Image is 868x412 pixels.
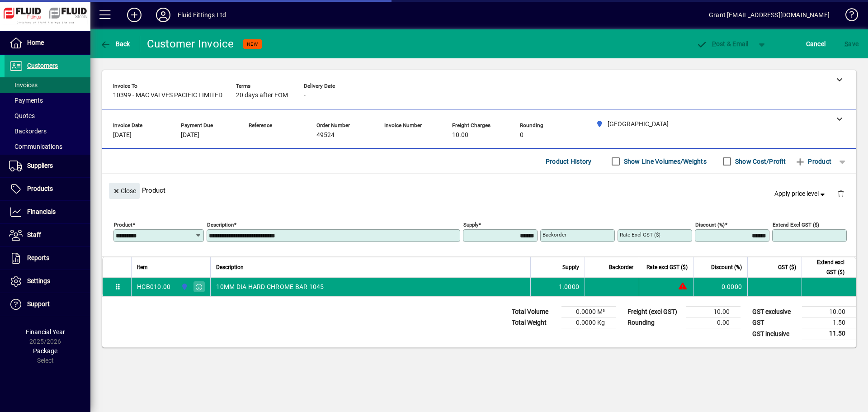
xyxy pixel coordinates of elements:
[147,37,234,51] div: Customer Invoice
[102,174,856,207] div: Product
[561,307,616,317] td: 0.0000 M³
[5,270,90,293] a: Settings
[693,278,747,296] td: 0.0000
[27,185,53,192] span: Products
[5,77,90,93] a: Invoices
[27,62,58,69] span: Customers
[748,328,802,340] td: GST inclusive
[507,307,561,317] td: Total Volume
[9,128,47,135] span: Backorders
[384,132,386,139] span: -
[790,153,836,170] button: Product
[696,40,749,47] span: ost & Email
[100,40,130,47] span: Back
[733,157,786,166] label: Show Cost/Profit
[216,262,244,272] span: Description
[26,328,65,336] span: Financial Year
[802,328,856,340] td: 11.50
[216,282,324,291] span: 10MM DIA HARD CHROME BAR 1045
[773,222,819,228] mat-label: Extend excl GST ($)
[181,132,199,139] span: [DATE]
[27,162,53,169] span: Suppliers
[5,139,90,154] a: Communications
[5,123,90,139] a: Backorders
[695,222,725,228] mat-label: Discount (%)
[542,232,566,238] mat-label: Backorder
[114,222,132,228] mat-label: Product
[686,307,741,317] td: 10.00
[686,317,741,328] td: 0.00
[113,92,222,99] span: 10399 - MAC VALVES PACIFIC LIMITED
[623,317,686,328] td: Rounding
[9,143,62,150] span: Communications
[802,307,856,317] td: 10.00
[33,347,57,355] span: Package
[771,186,830,202] button: Apply price level
[90,36,140,52] app-page-header-button: Back
[113,132,132,139] span: [DATE]
[620,232,660,238] mat-label: Rate excl GST ($)
[748,307,802,317] td: GST exclusive
[559,282,580,291] span: 1.0000
[5,108,90,123] a: Quotes
[5,32,90,54] a: Home
[806,37,826,51] span: Cancel
[179,282,189,292] span: AUCKLAND
[109,183,140,199] button: Close
[9,81,38,89] span: Invoices
[802,317,856,328] td: 1.50
[830,183,852,204] button: Delete
[804,36,828,52] button: Cancel
[5,93,90,108] a: Payments
[542,153,595,170] button: Product History
[5,155,90,177] a: Suppliers
[27,208,56,215] span: Financials
[178,8,226,22] div: Fluid Fittings Ltd
[561,317,616,328] td: 0.0000 Kg
[207,222,234,228] mat-label: Description
[709,8,830,22] div: Grant [EMAIL_ADDRESS][DOMAIN_NAME]
[5,201,90,223] a: Financials
[623,307,686,317] td: Freight (excl GST)
[520,132,524,139] span: 0
[463,222,478,228] mat-label: Supply
[27,254,49,261] span: Reports
[795,154,831,169] span: Product
[839,2,857,31] a: Knowledge Base
[27,231,41,238] span: Staff
[774,189,827,199] span: Apply price level
[27,300,50,308] span: Support
[609,262,633,272] span: Backorder
[842,36,861,52] button: Save
[807,257,844,277] span: Extend excl GST ($)
[830,189,852,198] app-page-header-button: Delete
[452,132,468,139] span: 10.00
[9,97,43,104] span: Payments
[107,186,142,194] app-page-header-button: Close
[712,40,716,47] span: P
[120,7,149,23] button: Add
[507,317,561,328] td: Total Weight
[711,262,742,272] span: Discount (%)
[98,36,132,52] button: Back
[778,262,796,272] span: GST ($)
[5,293,90,316] a: Support
[646,262,688,272] span: Rate excl GST ($)
[622,157,707,166] label: Show Line Volumes/Weights
[844,40,848,47] span: S
[692,36,753,52] button: Post & Email
[149,7,178,23] button: Profile
[137,262,148,272] span: Item
[27,277,50,284] span: Settings
[249,132,250,139] span: -
[247,41,258,47] span: NEW
[562,262,579,272] span: Supply
[844,37,859,51] span: ave
[236,92,288,99] span: 20 days after EOM
[113,184,136,199] span: Close
[9,112,35,119] span: Quotes
[546,154,592,169] span: Product History
[5,224,90,246] a: Staff
[137,282,170,291] div: HCB010.00
[5,247,90,270] a: Reports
